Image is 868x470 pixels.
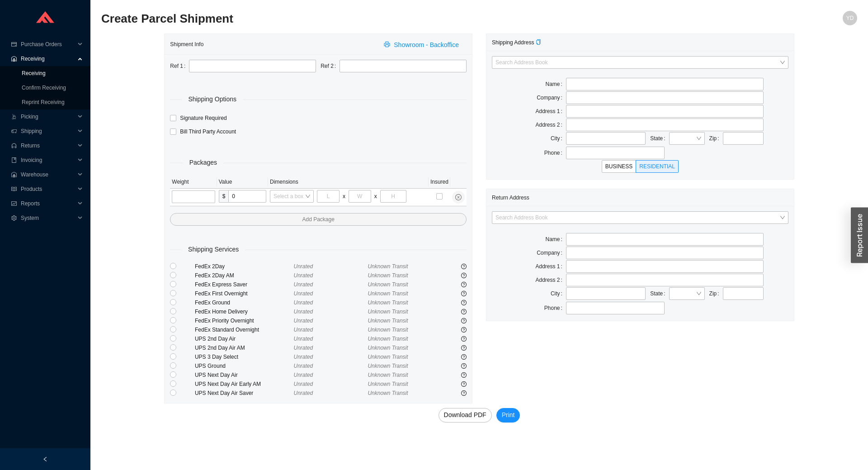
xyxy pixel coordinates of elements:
span: Warehouse [21,167,75,182]
div: UPS Next Day Air [195,370,294,380]
th: Value [217,176,268,189]
button: close-circle [452,191,465,204]
div: FedEx Express Saver [195,280,294,289]
div: FedEx First Overnight [195,289,294,298]
span: Unknown Transit [368,263,408,270]
label: City [551,132,566,145]
span: question-circle [461,336,467,342]
div: UPS 2nd Day Air [195,334,294,343]
label: Company [537,91,566,104]
a: Reprint Receiving [22,99,65,105]
a: Confirm Receiving [22,85,66,91]
span: Unknown Transit [368,345,408,351]
span: read [11,186,17,192]
span: question-circle [461,309,467,314]
span: Unknown Transit [368,272,408,279]
div: UPS 3 Day Select [195,352,294,361]
span: Reports [21,196,75,211]
span: Unrated [294,272,313,279]
label: Address 2 [536,119,566,131]
div: FedEx 2Day AM [195,271,294,280]
span: Print [502,410,515,420]
span: question-circle [461,354,467,360]
span: question-circle [461,282,467,287]
span: Unknown Transit [368,309,408,315]
label: Company [537,247,566,259]
span: question-circle [461,291,467,296]
span: Unrated [294,381,313,387]
span: credit-card [11,42,17,47]
span: Unrated [294,263,313,270]
label: Name [546,233,566,246]
span: Picking [21,109,75,124]
label: Ref 1 [170,60,189,72]
span: Signature Required [176,114,230,123]
span: $ [219,190,229,203]
label: Phone [544,302,566,314]
div: FedEx Priority Overnight [195,316,294,325]
div: x [343,192,345,201]
span: Unrated [294,281,313,288]
button: Download PDF [439,408,492,423]
div: UPS Next Day Air Saver [195,389,294,398]
span: Shipping Address [492,39,541,46]
div: UPS 2nd Day Air AM [195,343,294,352]
div: x [374,192,377,201]
span: question-circle [461,300,467,305]
div: UPS Ground [195,361,294,370]
label: Zip [709,287,723,300]
span: Showroom - Backoffice [394,40,459,50]
span: Unknown Transit [368,354,408,360]
label: State [650,132,669,145]
label: Address 2 [536,274,566,286]
span: Unrated [294,309,313,315]
th: Weight [170,176,217,189]
span: Returns [21,138,75,153]
span: Unrated [294,290,313,297]
button: Print [496,408,520,423]
span: Shipping Options [182,94,243,104]
span: Unknown Transit [368,281,408,288]
span: setting [11,215,17,221]
a: Receiving [22,70,46,76]
span: left [42,456,48,462]
span: Invoicing [21,153,75,167]
span: Download PDF [444,410,486,420]
div: Copy [536,38,541,47]
label: Address 1 [536,260,566,273]
span: Receiving [21,52,75,66]
span: Unrated [294,372,313,378]
span: question-circle [461,264,467,269]
span: Unrated [294,390,313,396]
span: Products [21,182,75,196]
span: Unknown Transit [368,336,408,342]
span: Shipping [21,124,75,138]
span: Unrated [294,363,313,369]
span: Unknown Transit [368,372,408,378]
span: question-circle [461,381,467,387]
input: L [317,190,340,203]
span: Shipping Services [182,244,245,255]
span: Unknown Transit [368,318,408,324]
div: FedEx Home Delivery [195,307,294,316]
th: Dimensions [268,176,429,189]
span: Bill Third Party Account [176,127,240,136]
span: question-circle [461,363,467,369]
label: City [551,287,566,300]
label: State [650,287,669,300]
span: printer [384,41,392,48]
button: printerShowroom - Backoffice [378,38,467,51]
div: UPS Next Day Air Early AM [195,380,294,389]
label: Name [546,78,566,90]
span: Unrated [294,336,313,342]
span: question-circle [461,318,467,323]
span: question-circle [461,273,467,278]
label: Zip [709,132,723,145]
span: Unknown Transit [368,363,408,369]
span: Unknown Transit [368,327,408,333]
span: question-circle [461,345,467,351]
span: copy [536,39,541,45]
span: question-circle [461,327,467,332]
span: Purchase Orders [21,37,75,52]
div: Shipment Info [170,36,378,52]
